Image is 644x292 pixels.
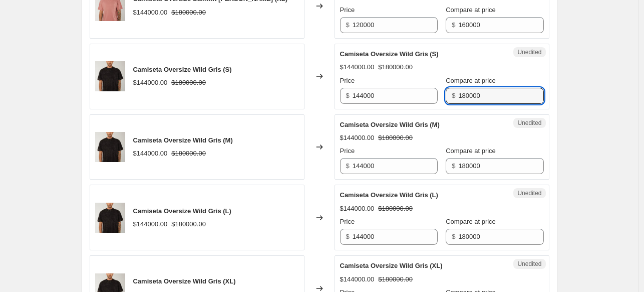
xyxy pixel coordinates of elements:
[133,207,231,215] span: Camiseta Oversize Wild Gris (L)
[378,62,413,72] strike: $180000.00
[95,132,125,162] img: Black21ECOM_1672_80x.jpg
[171,219,206,229] strike: $180000.00
[378,274,413,284] strike: $180000.00
[133,149,168,159] div: $144000.00
[95,61,125,91] img: Black21ECOM_1672_80x.jpg
[133,136,233,144] span: Camiseta Oversize Wild Gris (M)
[446,77,496,84] span: Compare at price
[340,133,375,143] div: $144000.00
[340,77,355,84] span: Price
[446,147,496,155] span: Compare at price
[452,162,455,170] span: $
[340,262,443,269] span: Camiseta Oversize Wild Gris (XL)
[133,277,236,285] span: Camiseta Oversize Wild Gris (XL)
[340,191,438,199] span: Camiseta Oversize Wild Gris (L)
[517,189,541,197] span: Unedited
[171,78,206,88] strike: $180000.00
[133,78,168,88] div: $144000.00
[340,204,375,214] div: $144000.00
[340,147,355,155] span: Price
[517,48,541,56] span: Unedited
[133,66,232,73] span: Camiseta Oversize Wild Gris (S)
[346,233,350,240] span: $
[446,218,496,225] span: Compare at price
[378,204,413,214] strike: $180000.00
[378,133,413,143] strike: $180000.00
[346,21,350,29] span: $
[517,260,541,268] span: Unedited
[171,149,206,159] strike: $180000.00
[340,121,440,128] span: Camiseta Oversize Wild Gris (M)
[340,218,355,225] span: Price
[452,233,455,240] span: $
[340,274,375,284] div: $144000.00
[346,92,350,99] span: $
[517,119,541,127] span: Unedited
[340,6,355,14] span: Price
[452,21,455,29] span: $
[340,62,375,72] div: $144000.00
[446,6,496,14] span: Compare at price
[95,203,125,233] img: Black21ECOM_1672_80x.jpg
[346,162,350,170] span: $
[133,219,168,229] div: $144000.00
[452,92,455,99] span: $
[340,50,439,58] span: Camiseta Oversize Wild Gris (S)
[171,8,206,18] strike: $180000.00
[133,8,168,18] div: $144000.00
